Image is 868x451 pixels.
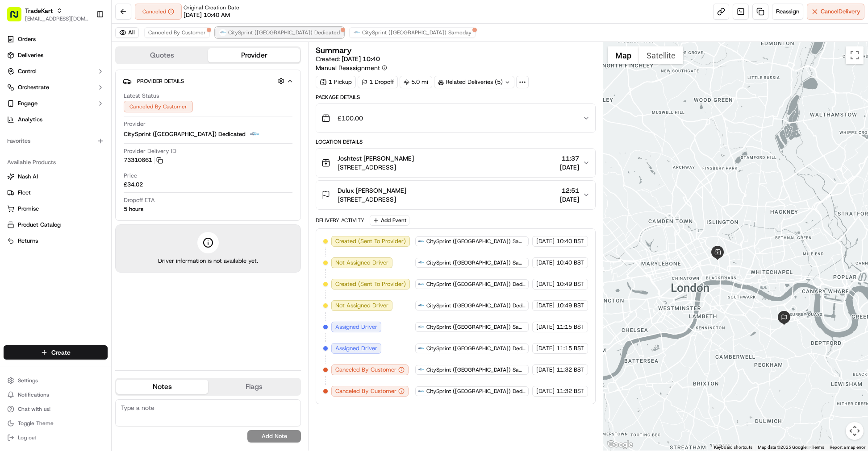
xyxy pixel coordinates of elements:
button: TradeKart [25,6,53,15]
img: city_sprint_logo.png [417,281,425,288]
button: Engage [4,96,108,111]
a: Promise [7,205,104,213]
img: city_sprint_logo.png [353,29,360,36]
span: Original Creation Date [184,4,239,11]
button: Provider [208,48,300,62]
span: 12:51 [560,186,579,195]
span: API Documentation [84,129,143,138]
img: Nash [9,9,27,27]
span: Canceled By Customer [335,366,396,374]
button: Show street map [608,46,639,64]
div: 1 Dropoff [358,76,398,88]
button: Notes [116,380,208,394]
input: Got a question? Start typing here... [23,58,161,67]
span: [EMAIL_ADDRESS][DOMAIN_NAME] [25,15,89,22]
div: 5.0 mi [400,76,432,88]
button: Notifications [4,389,108,401]
span: [DATE] [536,259,555,267]
span: Assigned Driver [335,323,377,331]
span: Manual Reassignment [316,63,380,72]
button: Start new chat [152,88,163,99]
button: Toggle fullscreen view [846,46,864,64]
span: Dropoff ETA [124,196,155,204]
button: Orchestrate [4,80,108,95]
span: Pylon [89,151,108,158]
span: Nash AI [18,173,38,181]
span: [STREET_ADDRESS] [338,195,406,204]
span: 11:37 [560,154,579,163]
span: Product Catalog [18,221,61,229]
span: [DATE] [536,323,555,331]
span: [DATE] [536,344,555,352]
h3: Summary [316,46,352,54]
span: Cancel Delivery [821,8,860,16]
a: 📗Knowledge Base [5,126,72,142]
img: Google [605,439,635,451]
a: Analytics [4,112,108,127]
span: Orchestrate [18,83,49,91]
button: Add Event [370,215,409,226]
span: 10:49 BST [556,302,584,310]
span: Created (Sent To Provider) [335,280,406,288]
span: Joshtest [PERSON_NAME] [338,154,414,163]
span: Control [18,67,37,75]
img: city_sprint_logo.png [417,238,425,245]
span: Canceled By Customer [335,387,396,395]
a: 💻API Documentation [72,126,147,142]
div: 5 hours [124,205,143,213]
span: CitySprint ([GEOGRAPHIC_DATA]) Dedicated [124,130,246,138]
span: Driver information is not available yet. [158,257,258,265]
span: Deliveries [18,51,43,59]
span: Not Assigned Driver [335,302,388,310]
span: [DATE] 10:40 AM [184,11,230,19]
button: CancelDelivery [807,4,864,20]
span: Analytics [18,116,42,124]
a: Terms (opens in new tab) [812,445,824,450]
img: 1736555255976-a54dd68f-1ca7-489b-9aae-adbdc363a1c4 [9,85,25,101]
span: Assigned Driver [335,344,377,352]
img: city_sprint_logo.png [417,259,425,266]
span: [DATE] [536,280,555,288]
button: Create [4,345,108,360]
span: [DATE] [536,387,555,395]
button: £100.00 [316,104,595,132]
span: CitySprint ([GEOGRAPHIC_DATA]) Sameday [426,238,526,245]
span: Provider [124,120,146,128]
span: Chat with us! [18,405,50,413]
img: city_sprint_logo.png [219,29,226,36]
span: CitySprint ([GEOGRAPHIC_DATA]) Sameday [426,323,526,331]
span: Create [51,348,71,357]
div: Package Details [316,94,596,101]
span: Fleet [18,189,31,197]
a: Nash AI [7,173,104,181]
span: [DATE] [536,366,555,374]
div: Start new chat [30,85,146,94]
span: CitySprint ([GEOGRAPHIC_DATA]) Dedicated [426,281,526,288]
button: Fleet [4,186,108,200]
div: Available Products [4,155,108,170]
span: [DATE] 10:40 [342,55,380,63]
button: Show satellite imagery [639,46,683,64]
span: Dulux [PERSON_NAME] [338,186,406,195]
span: Promise [18,205,39,213]
div: Canceled [135,4,182,20]
span: Created (Sent To Provider) [335,237,406,245]
button: Control [4,64,108,79]
span: Provider Details [137,78,184,85]
button: Keyboard shortcuts [714,444,752,451]
span: [DATE] [536,237,555,245]
div: Favorites [4,134,108,148]
span: [STREET_ADDRESS] [338,163,414,172]
p: Welcome 👋 [9,36,163,50]
img: city_sprint_logo.png [417,345,425,352]
span: 10:49 BST [556,280,584,288]
img: city_sprint_logo.png [417,323,425,331]
span: Settings [18,377,38,384]
span: CitySprint ([GEOGRAPHIC_DATA]) Dedicated [426,302,526,309]
span: 10:40 BST [556,259,584,267]
button: Map camera controls [846,422,864,440]
img: city_sprint_logo.png [249,129,260,140]
span: Map data ©2025 Google [758,445,806,450]
button: Chat with us! [4,403,108,415]
a: Orders [4,32,108,46]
